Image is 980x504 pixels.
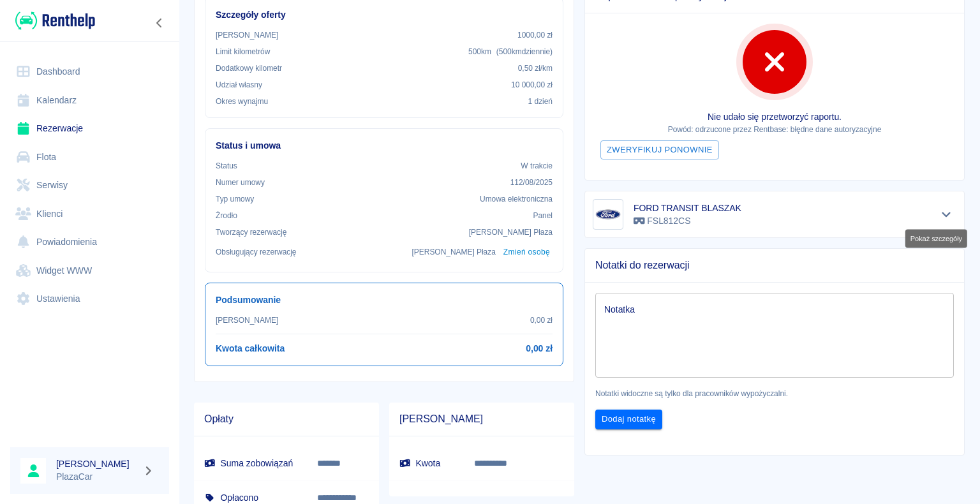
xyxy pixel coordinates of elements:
[905,230,967,248] div: Pokaż szczegóły
[468,46,553,57] p: 500 km
[634,214,741,228] p: FSL812CS
[501,243,553,262] button: Zmień osobę
[216,79,262,91] p: Udział własny
[10,86,169,115] a: Kalendarz
[511,79,553,91] p: 10 000,00 zł
[216,46,270,57] p: Limit kilometrów
[10,256,169,285] a: Widget WWW
[634,202,741,214] h6: FORD TRANSIT BLASZAK
[399,457,454,470] h6: Kwota
[204,491,297,504] h6: Opłacono
[216,96,268,107] p: Okres wynajmu
[518,63,553,74] p: 0,50 zł /km
[150,15,169,31] button: Zwiń nawigację
[10,114,169,143] a: Rezerwacje
[10,200,169,228] a: Klienci
[480,193,553,205] p: Umowa elektroniczna
[204,413,369,426] span: Opłaty
[216,246,297,258] p: Obsługujący rezerwację
[530,315,553,326] p: 0,00 zł
[595,202,621,227] img: Image
[10,171,169,200] a: Serwisy
[216,315,278,326] p: [PERSON_NAME]
[10,57,169,86] a: Dashboard
[399,413,564,426] span: [PERSON_NAME]
[10,10,95,31] a: Renthelp logo
[10,285,169,313] a: Ustawienia
[216,210,237,221] p: Żrodło
[600,140,719,160] button: Zweryfikuj ponownie
[15,10,95,31] img: Renthelp logo
[10,143,169,172] a: Flota
[595,124,954,135] p: Powód: odrzucone przez Rentbase: błędne dane autoryzacyjne
[526,342,553,355] h6: 0,00 zł
[496,47,553,56] span: ( 500 km dziennie )
[510,177,553,188] p: 112/08/2025
[216,293,553,307] h6: Podsumowanie
[595,388,954,399] p: Notatki widoczne są tylko dla pracowników wypożyczalni.
[936,205,957,223] button: Pokaż szczegóły
[216,342,285,355] h6: Kwota całkowita
[595,410,662,429] button: Dodaj notatkę
[517,29,553,41] p: 1000,00 zł
[216,226,286,238] p: Tworzący rezerwację
[216,63,282,74] p: Dodatkowy kilometr
[56,457,138,470] h6: [PERSON_NAME]
[216,160,237,172] p: Status
[216,29,278,41] p: [PERSON_NAME]
[595,259,954,272] span: Notatki do rezerwacji
[533,210,553,221] p: Panel
[56,470,138,484] p: PlazaCar
[469,226,553,238] p: [PERSON_NAME] Płaza
[595,110,954,124] p: Nie udało się przetworzyć raportu.
[204,457,297,470] h6: Suma zobowiązań
[216,8,553,22] h6: Szczegóły oferty
[216,193,254,205] p: Typ umowy
[216,139,553,152] h6: Status i umowa
[528,96,553,107] p: 1 dzień
[412,246,496,258] p: [PERSON_NAME] Płaza
[216,177,265,188] p: Numer umowy
[10,228,169,256] a: Powiadomienia
[521,160,553,172] p: W trakcie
